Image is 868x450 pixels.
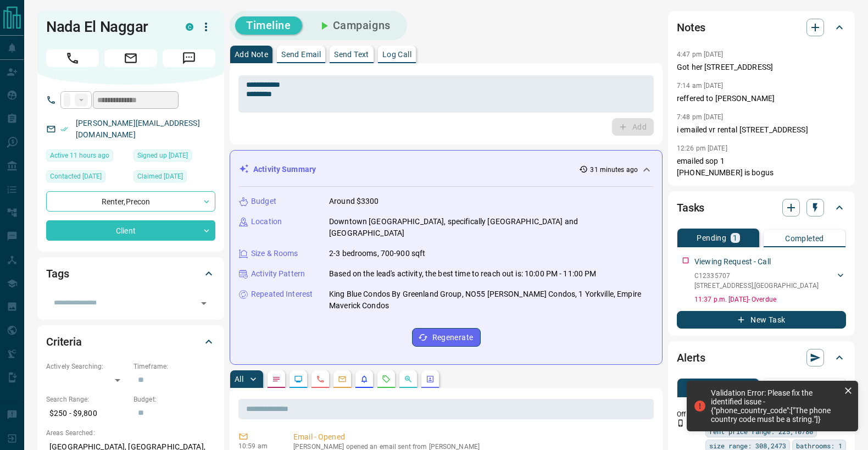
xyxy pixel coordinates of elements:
[50,171,102,182] span: Contacted [DATE]
[294,375,303,384] svg: Lead Browsing Activity
[281,51,321,58] p: Send Email
[46,220,215,241] div: Client
[677,51,724,58] p: 4:47 pm [DATE]
[677,145,727,152] p: 12:26 pm [DATE]
[329,268,597,280] p: Based on the lead's activity, the best time to reach out is: 10:00 PM - 11:00 PM
[590,165,638,175] p: 31 minutes ago
[239,159,653,180] div: Activity Summary31 minutes ago
[329,196,379,207] p: Around $3300
[733,234,737,242] p: 1
[329,288,653,312] p: King Blue Condos By Greenland Group, NO55 [PERSON_NAME] Condos, 1 Yorkville, Empire Maverick Condos
[133,170,215,186] div: Fri Sep 13 2024
[697,234,726,242] p: Pending
[694,269,846,293] div: C12335707[STREET_ADDRESS],[GEOGRAPHIC_DATA]
[694,295,846,304] p: 11:37 p.m. [DATE] - Overdue
[46,428,215,438] p: Areas Searched:
[338,375,347,384] svg: Emails
[329,216,653,239] p: Downtown [GEOGRAPHIC_DATA], specifically [GEOGRAPHIC_DATA] and [GEOGRAPHIC_DATA]
[133,362,215,371] p: Timeframe:
[137,171,183,182] span: Claimed [DATE]
[235,16,302,35] button: Timeline
[677,155,846,179] p: emailed sop 1 [PHONE_NUMBER] is bogus
[163,49,215,67] span: Message
[677,14,846,41] div: Notes
[46,191,215,212] div: Renter , Precon
[251,248,298,259] p: Size & Rooms
[334,51,369,58] p: Send Text
[46,170,128,186] div: Tue Aug 27 2024
[677,124,846,136] p: i emailed vr rental [STREET_ADDRESS]
[677,349,705,366] h2: Alerts
[677,195,846,221] div: Tasks
[404,375,413,384] svg: Opportunities
[46,149,128,165] div: Tue Aug 12 2025
[677,62,846,73] p: Got her [STREET_ADDRESS]
[46,362,128,371] p: Actively Searching:
[382,51,411,58] p: Log Call
[785,235,824,242] p: Completed
[60,125,68,133] svg: Email Verified
[46,260,215,287] div: Tags
[677,419,685,427] svg: Push Notification Only
[235,51,268,58] p: Add Note
[235,375,243,383] p: All
[694,271,819,281] p: C12335707
[293,431,649,443] p: Email - Opened
[677,345,846,371] div: Alerts
[677,409,699,419] p: Off
[133,395,215,404] p: Budget:
[694,256,771,268] p: Viewing Request - Call
[186,23,193,31] div: condos.ca
[251,288,313,300] p: Repeated Interest
[711,388,839,424] div: Validation Error: Please fix the identified issue - {"phone_country_code":["The phone country cod...
[329,248,425,259] p: 2-3 bedrooms, 700-900 sqft
[46,395,128,404] p: Search Range:
[46,404,128,423] p: $250 - $9,800
[382,375,391,384] svg: Requests
[426,375,435,384] svg: Agent Actions
[196,296,212,311] button: Open
[238,442,277,450] p: 10:59 am
[76,119,200,139] a: [PERSON_NAME][EMAIL_ADDRESS][DOMAIN_NAME]
[137,150,188,161] span: Signed up [DATE]
[677,19,705,36] h2: Notes
[46,333,82,351] h2: Criteria
[677,113,724,121] p: 7:48 pm [DATE]
[360,375,369,384] svg: Listing Alerts
[316,375,325,384] svg: Calls
[307,16,402,35] button: Campaigns
[104,49,157,67] span: Email
[46,329,215,355] div: Criteria
[251,216,282,227] p: Location
[253,164,316,175] p: Activity Summary
[677,311,846,329] button: New Task
[677,82,724,90] p: 7:14 am [DATE]
[677,199,704,216] h2: Tasks
[46,18,169,36] h1: Nada El Naggar
[272,375,281,384] svg: Notes
[133,149,215,165] div: Fri Jul 19 2024
[46,49,99,67] span: Call
[50,150,109,161] span: Active 11 hours ago
[694,281,819,291] p: [STREET_ADDRESS] , [GEOGRAPHIC_DATA]
[46,265,69,282] h2: Tags
[412,328,481,347] button: Regenerate
[251,196,276,207] p: Budget
[677,93,846,104] p: reffered to [PERSON_NAME]
[251,268,305,280] p: Activity Pattern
